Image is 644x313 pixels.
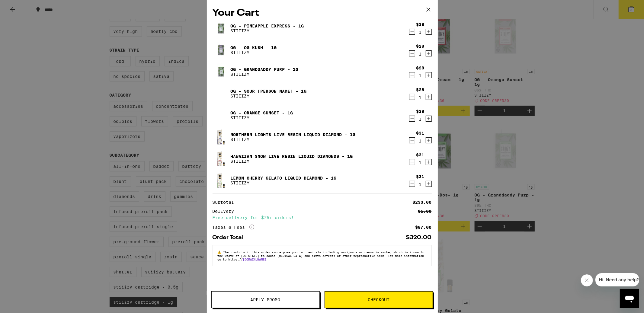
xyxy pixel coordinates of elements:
[231,154,353,159] a: Hawaiian Snow Live Resin Liquid Diamonds - 1g
[213,200,239,204] div: Subtotal
[426,137,432,143] button: Increment
[231,137,356,142] p: STIIIZY
[416,182,425,187] div: 1
[581,274,593,286] iframe: Close message
[426,72,432,78] button: Increment
[231,45,277,50] a: OG - OG Kush - 1g
[409,116,415,122] button: Decrement
[213,63,229,80] img: OG - Granddaddy Purp - 1g
[409,94,415,100] button: Decrement
[231,159,353,164] p: STIIIZY
[426,50,432,56] button: Increment
[325,291,433,308] button: Checkout
[416,30,425,35] div: 1
[231,89,307,94] a: OG - Sour [PERSON_NAME] - 1g
[426,159,432,165] button: Increment
[243,257,267,261] a: [DOMAIN_NAME]
[595,273,639,286] iframe: Message from company
[213,107,229,124] img: OG - Orange Sunset - 1g
[409,181,415,187] button: Decrement
[213,209,239,213] div: Delivery
[415,225,432,229] div: $87.00
[231,110,293,115] a: OG - Orange Sunset - 1g
[231,115,293,120] p: STIIIZY
[416,117,425,122] div: 1
[213,6,432,20] h2: Your Cart
[213,225,254,230] div: Taxes & Fees
[409,159,415,165] button: Decrement
[211,291,320,308] button: Apply Promo
[426,29,432,35] button: Increment
[218,250,223,254] span: ⚠️
[406,235,432,240] div: $320.00
[409,29,415,35] button: Decrement
[416,73,425,78] div: 1
[416,52,425,56] div: 1
[231,67,299,72] a: OG - Granddaddy Purp - 1g
[231,50,277,55] p: STIIIZY
[416,44,425,49] div: $28
[213,42,229,59] img: OG - OG Kush - 1g
[416,174,425,179] div: $31
[416,131,425,136] div: $31
[231,132,356,137] a: Northern Lights Live Resin Liquid Diamond - 1g
[213,150,229,167] img: Hawaiian Snow Live Resin Liquid Diamonds - 1g
[426,94,432,100] button: Increment
[213,20,229,37] img: OG - Pineapple Express - 1g
[426,181,432,187] button: Increment
[416,65,425,70] div: $28
[416,95,425,100] div: 1
[231,176,337,180] a: Lemon Cherry Gelato Liquid Diamond - 1g
[251,298,280,302] span: Apply Promo
[231,180,337,185] p: STIIIZY
[413,200,432,204] div: $233.00
[218,250,425,261] span: The products in this order can expose you to chemicals including marijuana or cannabis smoke, whi...
[409,137,415,143] button: Decrement
[416,160,425,165] div: 1
[416,22,425,27] div: $28
[368,298,389,302] span: Checkout
[418,209,432,213] div: $5.00
[409,50,415,56] button: Decrement
[231,94,307,98] p: STIIIZY
[213,172,229,189] img: Lemon Cherry Gelato Liquid Diamond - 1g
[416,152,425,157] div: $31
[620,289,639,308] iframe: Button to launch messaging window
[416,87,425,92] div: $28
[231,24,304,28] a: OG - Pineapple Express - 1g
[426,116,432,122] button: Increment
[409,72,415,78] button: Decrement
[416,109,425,114] div: $28
[213,235,248,240] div: Order Total
[231,28,304,33] p: STIIIZY
[416,139,425,143] div: 1
[213,85,229,102] img: OG - Sour Tangie - 1g
[213,216,432,220] div: Free delivery for $75+ orders!
[231,72,299,77] p: STIIIZY
[213,129,229,145] img: Northern Lights Live Resin Liquid Diamond - 1g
